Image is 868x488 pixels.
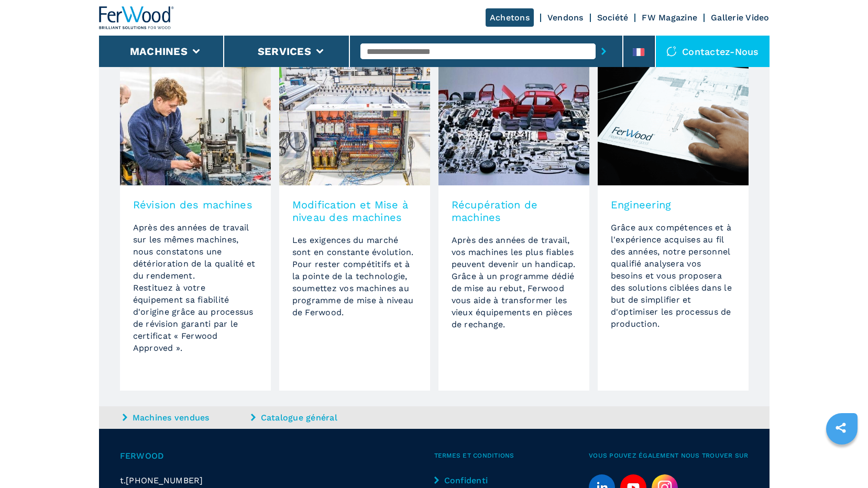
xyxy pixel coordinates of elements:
h3: Récupération de machines [452,198,576,224]
a: Catalogue général [251,412,377,424]
p: Après des années de travail sur les mêmes machines, nous constatons une détérioration de la quali... [133,221,258,354]
a: sharethis [828,415,854,441]
a: Récupération de machinesAprès des années de travail, vos machines les plus fiables peuvent deveni... [438,65,589,391]
a: Gallerie Video [711,13,770,23]
a: Machines vendues [123,412,248,424]
a: Société [597,13,629,23]
h3: Modification et Mise à niveau des machines [292,198,417,224]
button: Machines [130,45,188,58]
h3: Révision des machines [133,198,258,211]
a: Vendons [547,13,584,23]
img: Ferwood [99,6,174,29]
p: Grâce aux compétences et à l'expérience acquises au fil des années, notre personnel qualifié anal... [611,221,735,330]
a: Révision des machinesAprès des années de travail sur les mêmes machines, nous constatons une dété... [120,65,271,391]
span: Ferwood [120,450,434,462]
span: Termes et conditions [434,450,589,462]
iframe: Chat [823,441,860,480]
a: EngineeringGrâce aux compétences et à l'expérience acquises au fil des années, notre personnel qu... [598,65,749,391]
span: [PHONE_NUMBER] [126,474,203,486]
img: image [279,65,430,185]
a: FW Magazine [642,13,697,23]
div: t. [120,474,434,486]
a: Modification et Mise à niveau des machinesLes exigences du marché sont en constante évolution. Po... [279,65,430,391]
img: image [120,65,271,185]
p: Les exigences du marché sont en constante évolution. Pour rester compétitifs et à la pointe de la... [292,234,417,318]
img: image [598,65,749,185]
div: Contactez-nous [656,36,770,67]
button: submit-button [596,39,612,63]
h3: Engineering [611,198,735,211]
a: Achetons [486,8,534,27]
span: Vous pouvez également nous trouver sur [589,450,749,462]
img: image [438,65,589,185]
button: Services [258,45,311,58]
img: Contactez-nous [666,46,677,57]
p: Après des années de travail, vos machines les plus fiables peuvent devenir un handicap. Grâce à u... [452,234,576,330]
